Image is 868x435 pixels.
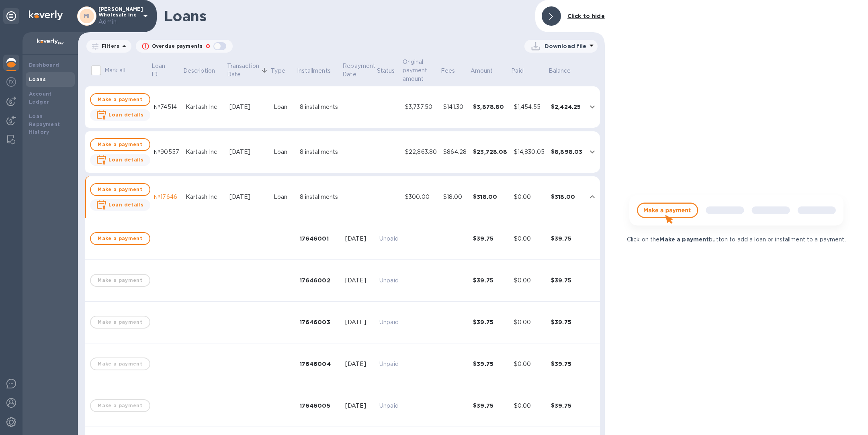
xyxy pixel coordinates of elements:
span: Original payment amount [403,58,440,83]
button: Loan details [90,154,150,166]
button: Loan details [90,109,150,121]
div: $318.00 [551,193,582,201]
button: Make a payment [90,93,150,106]
p: Loan ID [151,62,171,79]
div: [DATE] [229,148,267,156]
span: Transaction Date [227,62,270,79]
div: №17646 [154,193,179,201]
div: [DATE] [345,402,373,410]
b: Loan Repayment History [29,113,60,135]
p: Type [271,67,285,75]
div: №90557 [154,148,179,156]
p: Unpaid [379,318,399,327]
button: expand row [586,101,598,113]
button: Make a payment [90,232,150,245]
div: $39.75 [551,235,582,243]
img: Foreign exchange [6,77,16,87]
p: Description [183,67,215,75]
h1: Loans [164,8,529,25]
div: $39.75 [551,360,582,368]
div: $39.75 [473,235,508,243]
p: Original payment amount [403,58,429,83]
div: [DATE] [229,103,267,111]
div: $0.00 [514,193,545,201]
div: [DATE] [345,235,373,243]
div: Unpin categories [3,8,19,24]
div: [DATE] [229,193,267,201]
p: Mark all [104,66,125,75]
div: №74514 [154,103,179,111]
div: $39.75 [473,402,508,410]
span: Description [183,67,225,75]
b: Account Ledger [29,91,52,105]
p: 0 [206,42,210,51]
p: Transaction Date [227,62,259,79]
div: $39.75 [473,276,508,284]
div: $8,898.03 [551,148,582,156]
div: $39.75 [551,318,582,326]
div: $2,424.25 [551,103,582,111]
p: Installments [297,67,331,75]
div: $0.00 [514,360,545,368]
span: Make a payment [97,234,143,243]
b: MI [84,13,90,19]
div: 8 installments [300,103,339,111]
span: Fees [441,67,466,75]
p: Status [377,67,395,75]
button: expand row [586,146,598,158]
b: Dashboard [29,62,59,68]
div: $14,830.05 [514,148,545,156]
div: 17646002 [300,276,339,284]
div: $39.75 [551,276,582,284]
div: [DATE] [345,276,373,285]
p: Overdue payments [152,43,203,50]
b: Make a payment [659,236,709,243]
span: Paid [511,67,534,75]
div: $300.00 [405,193,437,201]
div: $3,737.50 [405,103,437,111]
p: Unpaid [379,360,399,368]
button: Make a payment [90,183,150,196]
div: $23,728.08 [473,148,508,156]
p: Filters [98,43,119,49]
p: Repayment Date [342,62,375,79]
span: Balance [549,67,581,75]
div: 17646005 [300,402,339,410]
div: $0.00 [514,235,545,243]
div: 8 installments [300,148,339,156]
div: Loan [274,193,293,201]
div: Kartash Inc [186,103,223,111]
span: Make a payment [97,185,143,194]
div: $22,863.80 [405,148,437,156]
div: [DATE] [345,318,373,327]
div: $1,454.55 [514,103,545,111]
b: Click to hide [567,13,605,19]
div: $0.00 [514,318,545,327]
div: $39.75 [473,360,508,368]
button: Overdue payments0 [136,40,233,53]
div: Kartash Inc [186,148,223,156]
button: Make a payment [90,138,150,151]
span: Installments [297,67,341,75]
div: $18.00 [443,193,467,201]
b: Loan details [108,202,144,208]
b: Loans [29,76,46,82]
div: Kartash Inc [186,193,223,201]
span: Make a payment [97,95,143,104]
div: $0.00 [514,276,545,285]
button: expand row [586,191,598,203]
div: $0.00 [514,402,545,410]
span: Make a payment [97,140,143,149]
span: Type [271,67,296,75]
p: Unpaid [379,235,399,243]
p: Unpaid [379,402,399,410]
div: $39.75 [551,402,582,410]
div: 17646003 [300,318,339,326]
div: $318.00 [473,193,508,201]
p: Amount [471,67,493,75]
div: Loan [274,103,293,111]
div: $39.75 [473,318,508,326]
div: 17646004 [300,360,339,368]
